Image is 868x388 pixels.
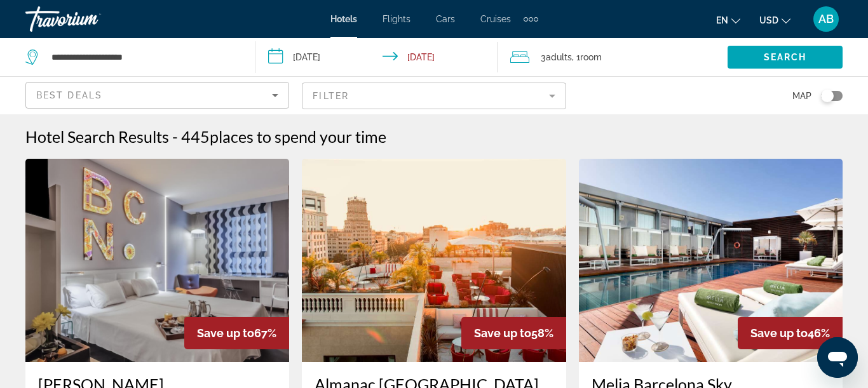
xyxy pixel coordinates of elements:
span: Map [792,87,811,105]
button: Change currency [759,11,790,29]
h2: 445 [181,127,386,146]
span: Adults [546,52,572,62]
div: 58% [461,317,566,349]
button: Check-in date: Oct 1, 2025 Check-out date: Oct 2, 2025 [255,38,498,76]
span: places to spend your time [210,127,386,146]
button: Toggle map [811,90,843,102]
span: AB [818,13,834,25]
span: Search [764,52,807,62]
img: Hotel image [302,159,566,362]
a: Cars [436,14,455,24]
mat-select: Sort by [36,88,278,103]
img: Hotel image [25,159,289,362]
span: USD [759,15,778,25]
iframe: Кнопка запуска окна обмена сообщениями [817,337,858,378]
span: 3 [541,48,572,66]
div: 46% [738,317,843,349]
h1: Hotel Search Results [25,127,169,146]
img: Hotel image [579,159,843,362]
a: Travorium [25,3,153,36]
span: , 1 [572,48,602,66]
button: Search [728,46,843,69]
button: Change language [716,11,740,29]
a: Hotels [330,14,357,24]
div: 67% [184,317,289,349]
button: User Menu [810,6,843,32]
a: Cruises [480,14,511,24]
span: en [716,15,728,25]
button: Filter [302,82,566,110]
button: Extra navigation items [524,9,538,29]
span: Save up to [750,326,808,340]
span: Room [580,52,602,62]
span: Best Deals [36,90,102,100]
span: - [172,127,178,146]
a: Flights [383,14,410,24]
button: Travelers: 3 adults, 0 children [498,38,728,76]
span: Save up to [474,326,531,340]
span: Save up to [197,326,254,340]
